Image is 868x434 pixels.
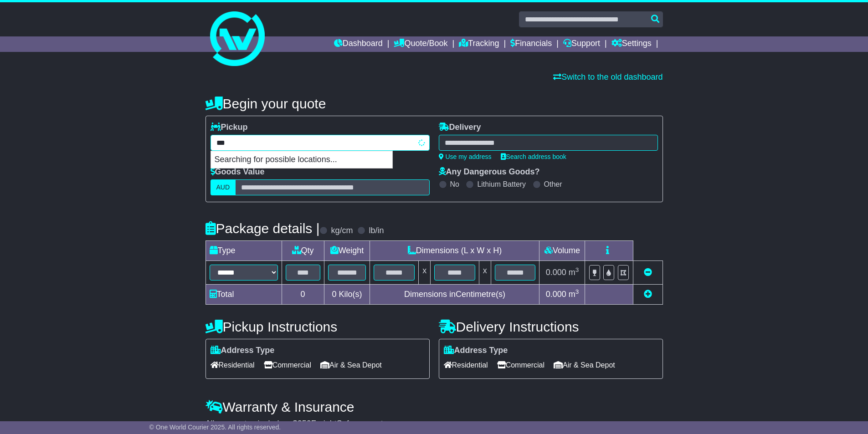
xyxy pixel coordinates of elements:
div: All our quotes include a $ FreightSafe warranty. [205,419,663,429]
span: m [569,290,579,299]
a: Search address book [501,153,566,160]
a: Dashboard [334,36,383,52]
span: 0.000 [546,290,566,299]
h4: Pickup Instructions [205,319,430,334]
label: Address Type [211,346,275,356]
td: Weight [324,241,370,261]
span: Air & Sea Depot [320,358,382,372]
label: Address Type [444,346,508,356]
a: Remove this item [644,268,652,277]
span: Commercial [497,358,544,372]
td: x [479,261,491,285]
label: Any Dangerous Goods? [439,167,540,177]
a: Switch to the old dashboard [553,72,663,82]
h4: Package details | [205,221,320,236]
a: Use my address [439,153,492,160]
sup: 3 [575,288,579,295]
span: 0 [332,290,336,299]
td: Kilo(s) [324,285,370,305]
td: Dimensions in Centimetre(s) [370,285,539,305]
label: kg/cm [331,226,353,236]
span: Commercial [264,358,311,372]
label: No [450,180,459,189]
span: m [569,268,579,277]
label: AUD [211,179,236,195]
span: Residential [211,358,255,372]
a: Financials [510,36,552,52]
span: 0.000 [546,268,566,277]
td: Dimensions (L x W x H) [370,241,539,261]
td: 0 [282,285,324,305]
span: 250 [298,419,311,428]
h4: Begin your quote [205,96,663,111]
span: Air & Sea Depot [554,358,615,372]
label: Goods Value [211,167,265,177]
label: Delivery [439,123,481,133]
td: Total [205,285,282,305]
span: Residential [444,358,488,372]
label: lb/in [369,226,384,236]
label: Lithium Battery [477,180,526,189]
label: Pickup [211,123,248,133]
h4: Delivery Instructions [439,319,663,334]
td: Volume [539,241,585,261]
p: Searching for possible locations... [211,151,392,168]
td: Qty [282,241,324,261]
a: Add new item [644,290,652,299]
a: Settings [611,36,652,52]
label: Other [544,180,562,189]
a: Support [563,36,600,52]
a: Tracking [459,36,499,52]
td: x [419,261,431,285]
span: © One World Courier 2025. All rights reserved. [149,424,281,431]
td: Type [205,241,282,261]
a: Quote/Book [394,36,447,52]
sup: 3 [575,266,579,273]
h4: Warranty & Insurance [205,399,663,414]
typeahead: Please provide city [211,135,430,151]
